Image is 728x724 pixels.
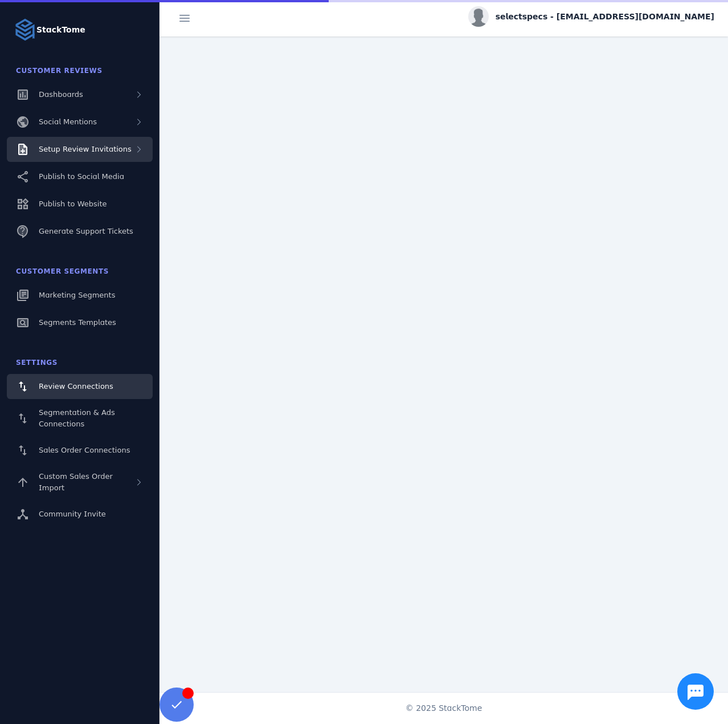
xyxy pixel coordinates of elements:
span: Segmentation & Ads Connections [39,408,115,428]
span: Customer Reviews [16,67,103,75]
span: Community Invite [39,510,106,518]
a: Marketing Segments [7,283,153,308]
button: selectspecs - [EMAIL_ADDRESS][DOMAIN_NAME] [468,6,714,27]
span: Setup Review Invitations [39,145,132,153]
span: Generate Support Tickets [39,227,133,235]
span: Sales Order Connections [39,446,130,454]
a: Publish to Social Media [7,164,153,189]
span: Settings [16,359,58,367]
a: Generate Support Tickets [7,219,153,244]
span: Marketing Segments [39,291,115,299]
span: Review Connections [39,382,113,391]
span: © 2025 StackTome [406,702,482,714]
a: Segments Templates [7,310,153,335]
img: profile.jpg [468,6,489,27]
span: Dashboards [39,90,83,99]
a: Review Connections [7,374,153,399]
span: Customer Segments [16,267,109,275]
a: Community Invite [7,502,153,527]
a: Publish to Website [7,192,153,217]
span: Publish to Website [39,200,107,208]
img: Logo image [14,18,36,41]
span: Segments Templates [39,318,116,327]
strong: StackTome [36,24,85,36]
span: Social Mentions [39,117,97,126]
a: Sales Order Connections [7,438,153,463]
a: Segmentation & Ads Connections [7,401,153,436]
span: Publish to Social Media [39,172,124,181]
span: selectspecs - [EMAIL_ADDRESS][DOMAIN_NAME] [496,11,714,23]
span: Custom Sales Order Import [39,472,113,492]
